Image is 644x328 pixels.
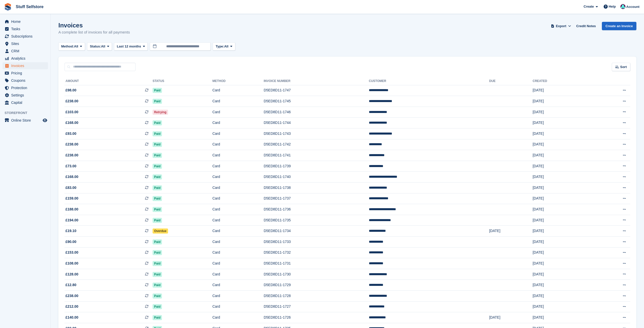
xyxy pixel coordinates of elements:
[65,282,76,288] span: £12.80
[11,18,42,25] span: Home
[264,96,369,107] td: D5ED8D11-1745
[556,24,566,29] span: Export
[153,174,162,179] span: Paid
[533,312,589,323] td: [DATE]
[264,139,369,150] td: D5ED8D11-1742
[533,96,589,107] td: [DATE]
[264,280,369,291] td: D5ED8D11-1729
[369,77,489,85] th: Customer
[264,258,369,269] td: D5ED8D11-1731
[212,150,264,161] td: Card
[153,88,162,93] span: Paid
[65,239,76,244] span: £90.00
[153,120,162,125] span: Paid
[65,207,78,212] span: £188.00
[264,85,369,96] td: D5ED8D11-1747
[584,4,594,9] span: Create
[64,77,153,85] th: Amount
[74,44,78,49] span: All
[65,315,78,320] span: £140.00
[212,204,264,215] td: Card
[533,161,589,172] td: [DATE]
[153,142,162,147] span: Paid
[533,118,589,128] td: [DATE]
[212,290,264,301] td: Card
[533,215,589,226] td: [DATE]
[212,161,264,172] td: Card
[65,293,78,299] span: £238.00
[65,131,76,136] span: £93.00
[3,18,48,25] a: menu
[602,22,636,30] a: Create an Invoice
[3,99,48,106] a: menu
[264,161,369,172] td: D5ED8D11-1739
[620,4,625,9] img: Simon Gardner
[264,193,369,204] td: D5ED8D11-1737
[533,258,589,269] td: [DATE]
[58,42,85,51] button: Method: All
[609,4,616,9] span: Help
[212,269,264,280] td: Card
[216,44,224,49] span: Type:
[65,109,78,115] span: £103.00
[87,42,112,51] button: Status: All
[212,312,264,323] td: Card
[153,239,162,244] span: Paid
[153,272,162,277] span: Paid
[264,204,369,215] td: D5ED8D11-1736
[58,22,130,29] h1: Invoices
[550,22,572,30] button: Export
[3,33,48,40] a: menu
[11,47,42,55] span: CRM
[153,304,162,309] span: Paid
[264,215,369,226] td: D5ED8D11-1735
[264,301,369,312] td: D5ED8D11-1727
[3,55,48,62] a: menu
[212,237,264,248] td: Card
[620,64,627,70] span: Sort
[3,25,48,32] a: menu
[212,215,264,226] td: Card
[533,183,589,193] td: [DATE]
[533,107,589,118] td: [DATE]
[533,301,589,312] td: [DATE]
[533,128,589,139] td: [DATE]
[153,185,162,190] span: Paid
[264,226,369,237] td: D5ED8D11-1734
[533,77,589,85] th: Created
[533,139,589,150] td: [DATE]
[65,153,78,158] span: £238.00
[533,237,589,248] td: [DATE]
[153,164,162,169] span: Paid
[153,283,162,288] span: Paid
[3,62,48,69] a: menu
[533,290,589,301] td: [DATE]
[11,33,42,40] span: Subscriptions
[58,29,130,35] p: A complete list of invoices for all payments
[153,218,162,223] span: Paid
[153,250,162,255] span: Paid
[65,261,78,266] span: £108.00
[264,118,369,128] td: D5ED8D11-1744
[264,237,369,248] td: D5ED8D11-1733
[533,269,589,280] td: [DATE]
[11,117,42,124] span: Online Store
[65,120,78,125] span: £168.00
[153,131,162,136] span: Paid
[11,25,42,32] span: Tasks
[11,99,42,106] span: Capital
[212,128,264,139] td: Card
[264,77,369,85] th: Invoice Number
[3,117,48,124] a: menu
[3,84,48,91] a: menu
[264,247,369,258] td: D5ED8D11-1732
[212,118,264,128] td: Card
[153,153,162,158] span: Paid
[14,3,45,11] a: Stuff Selfstore
[533,280,589,291] td: [DATE]
[65,88,76,93] span: £98.00
[4,3,12,11] img: stora-icon-8386f47178a22dfd0bd8f6a31ec36ba5ce8667c1dd55bd0f319d3a0aa187defe.svg
[153,99,162,104] span: Paid
[212,107,264,118] td: Card
[212,193,264,204] td: Card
